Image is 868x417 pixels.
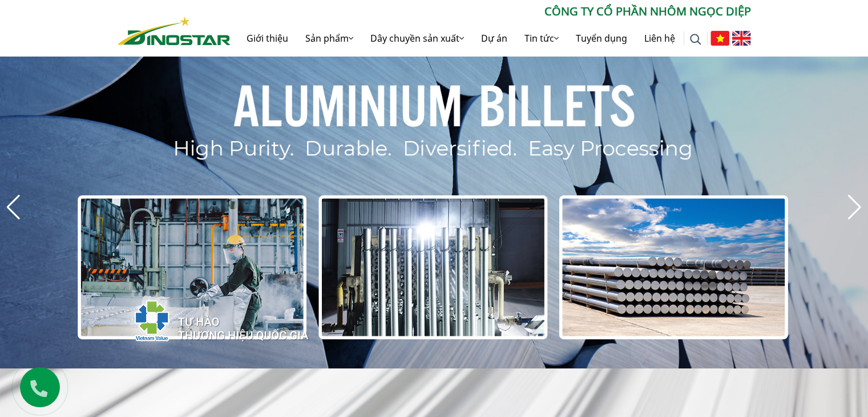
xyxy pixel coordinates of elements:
[118,14,231,45] a: Nhôm Dinostar
[636,20,684,57] a: Liên hệ
[690,34,701,45] img: search
[231,3,751,20] p: CÔNG TY CỔ PHẦN NHÔM NGỌC DIỆP
[118,17,231,45] img: Nhôm Dinostar
[473,20,516,57] a: Dự án
[297,20,362,57] a: Sản phẩm
[362,20,473,57] a: Dây chuyền sản xuất
[100,279,310,357] img: thqg
[710,31,729,46] img: Tiếng Việt
[567,20,636,57] a: Tuyển dụng
[732,31,751,46] img: English
[238,20,297,57] a: Giới thiệu
[516,20,567,57] a: Tin tức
